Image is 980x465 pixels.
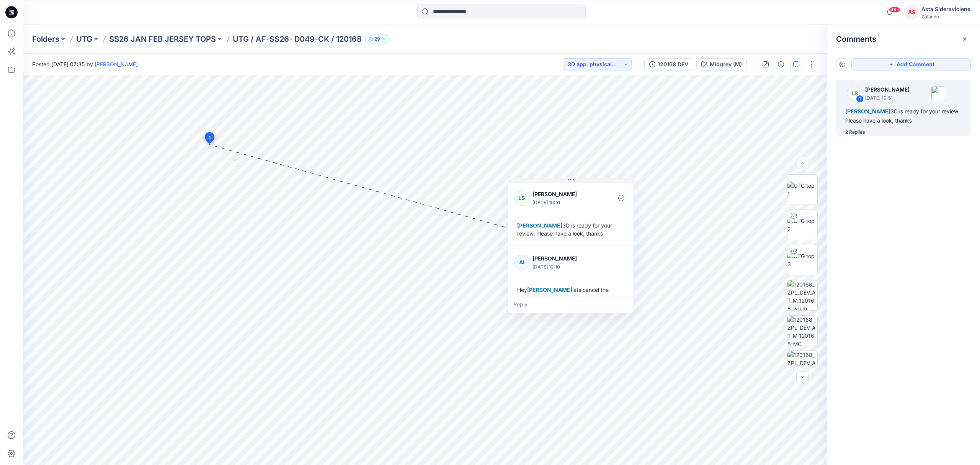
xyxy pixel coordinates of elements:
p: [DATE] 10:51 [532,199,595,206]
img: 120168_ZPL_DEV_AT_M_120168-wrkm [787,280,817,310]
p: [DATE] 12:10 [532,263,595,271]
img: UTG top 2 [787,217,817,233]
div: Zalando [921,14,970,20]
div: 2 Replies [845,128,865,136]
div: 3D is ready for your review. Please have a look, thanks [514,218,627,241]
div: Hey lets cancel the upper not and just keep the one at waist. 3D looks not nice, but hopefully it... [514,283,627,321]
img: 120168_ZPL_DEV_AT_M_120168-MC [787,316,817,345]
a: Folders [32,34,59,44]
p: UTG / AF-SS26- D049-CK / 120168 [233,34,362,44]
button: Midgrey (M) [696,58,747,70]
span: [PERSON_NAME] [527,287,572,293]
p: 29 [374,35,380,43]
p: [PERSON_NAME] [865,85,910,94]
span: 99+ [889,7,900,13]
a: UTG [76,34,92,44]
div: LS [514,190,529,206]
h2: Comments [836,34,876,44]
button: Details [775,58,787,70]
img: UTG top 1 [787,182,817,198]
button: 29 [365,34,390,44]
p: [PERSON_NAME] [532,190,595,199]
span: Posted [DATE] 07:35 by [32,60,138,68]
p: [PERSON_NAME] [532,254,595,263]
div: AI [514,255,529,270]
div: AS [905,5,918,19]
div: Midgrey (M) [710,60,742,69]
div: 120168 DEV [658,60,688,69]
button: Add Comment [851,58,971,70]
a: [PERSON_NAME] [95,61,138,67]
button: 120168 DEV [644,58,693,70]
p: [DATE] 10:51 [865,94,910,102]
img: UTG top 3 [787,252,817,268]
span: [PERSON_NAME] [517,222,562,229]
span: [PERSON_NAME] [845,108,890,115]
div: 3D is ready for your review. Please have a look, thanks [845,107,962,125]
img: 120168_ZPL_DEV_AT_M_120168-patterns [787,351,817,381]
div: Reply [508,296,634,313]
span: 1 [209,134,211,141]
div: LS [847,86,862,101]
div: 1 [856,95,864,103]
div: Asta Sideraviciene [921,5,970,14]
a: SS26 JAN FEB JERSEY TOPS [109,34,216,44]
